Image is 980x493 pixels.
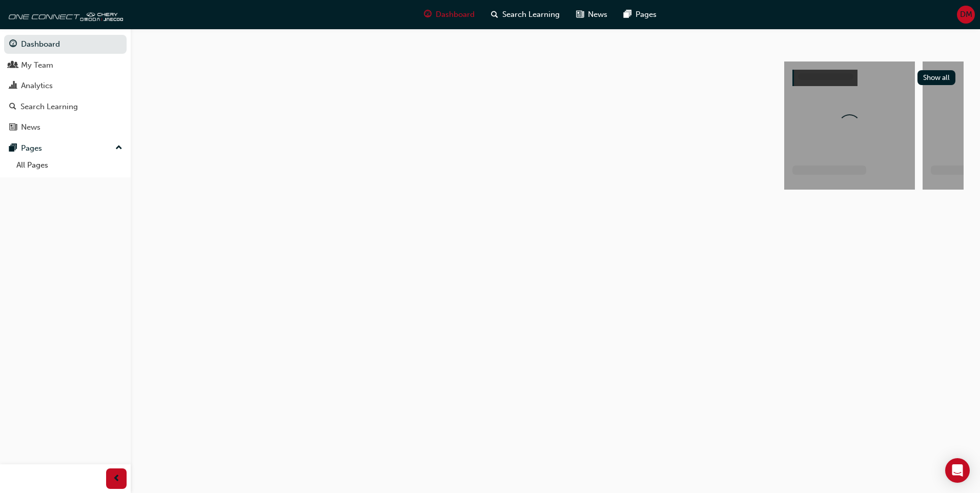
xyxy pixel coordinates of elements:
[792,70,955,86] a: Show all
[113,473,120,485] span: prev-icon
[21,142,42,154] div: Pages
[21,101,78,113] div: Search Learning
[4,139,127,158] button: Pages
[436,9,475,20] span: Dashboard
[21,80,53,92] div: Analytics
[483,4,568,25] a: search-iconSearch Learning
[616,4,665,25] a: pages-iconPages
[9,61,17,70] span: people-icon
[4,33,127,139] button: DashboardMy TeamAnalyticsSearch LearningNews
[416,4,483,25] a: guage-iconDashboard
[4,76,127,95] a: Analytics
[4,97,127,116] a: Search Learning
[9,144,17,153] span: pages-icon
[576,8,584,21] span: news-icon
[4,56,127,75] a: My Team
[588,9,607,20] span: News
[9,123,17,132] span: news-icon
[12,157,127,173] a: All Pages
[21,121,40,133] div: News
[957,6,975,24] button: DM
[636,9,657,20] span: Pages
[960,9,972,20] span: DM
[502,9,560,20] span: Search Learning
[5,4,123,25] img: oneconnect
[9,81,17,91] span: chart-icon
[568,4,616,25] a: news-iconNews
[945,458,970,483] div: Open Intercom Messenger
[115,141,122,155] span: up-icon
[624,8,631,21] span: pages-icon
[9,102,16,112] span: search-icon
[917,70,956,85] button: Show all
[491,8,498,21] span: search-icon
[4,118,127,137] a: News
[424,8,432,21] span: guage-icon
[4,35,127,54] a: Dashboard
[9,40,17,49] span: guage-icon
[21,59,53,71] div: My Team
